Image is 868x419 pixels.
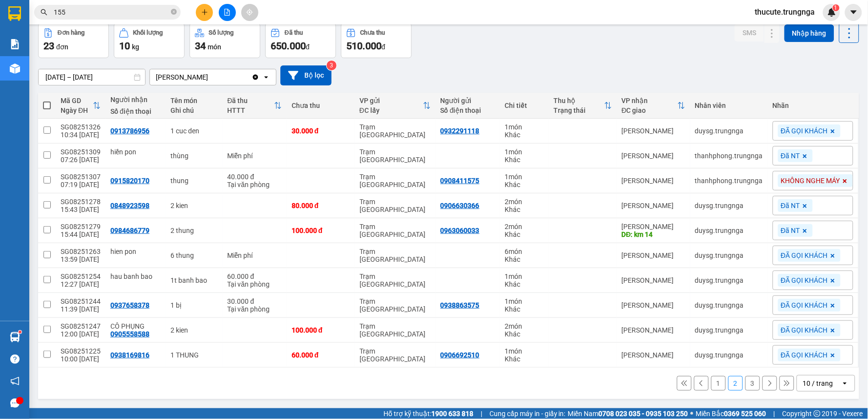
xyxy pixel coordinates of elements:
div: 15:43 [DATE] [61,206,101,213]
div: Trạm [GEOGRAPHIC_DATA] [360,148,431,164]
div: [PERSON_NAME] [622,127,685,135]
div: duysg.trungnga [695,202,763,209]
span: ĐÃ GỌI KHÁCH [781,301,828,310]
span: ĐÃ GỌI KHÁCH [781,276,828,285]
div: Khác [505,305,544,313]
span: 34 [195,40,206,52]
div: 6 thung [171,251,218,259]
span: Đã NT [781,201,800,210]
div: 2 món [505,322,544,330]
span: | [481,408,482,419]
div: 2 món [505,223,544,230]
span: ĐÃ GỌI KHÁCH [781,351,828,359]
img: warehouse-icon [10,332,20,342]
div: 07:19 [DATE] [61,181,101,189]
div: 2 kien [171,326,218,334]
div: CÔ PHỤNG [110,322,161,330]
div: Khối lượng [133,29,163,36]
div: 0932291118 [441,127,480,135]
div: Khác [505,131,544,139]
div: duysg.trungnga [695,351,763,359]
div: 13:59 [DATE] [61,255,101,263]
div: Tên món [171,97,218,105]
strong: 0369 525 060 [724,410,766,418]
div: Trạm [GEOGRAPHIC_DATA] [360,347,431,363]
th: Toggle SortBy [223,93,287,119]
div: Khác [505,156,544,164]
button: Chưa thu510.000đ [341,23,412,58]
img: solution-icon [10,39,20,49]
div: 10:34 [DATE] [61,131,101,139]
div: Khác [505,181,544,189]
div: 0937658378 [110,301,149,309]
div: [PERSON_NAME] [622,276,685,284]
div: Trạng thái [554,106,604,114]
button: 1 [711,376,726,391]
div: SG08251225 [61,347,101,355]
div: Nhãn [773,102,853,109]
div: 30.000 đ [228,297,282,305]
svg: open [262,73,270,81]
div: Khác [505,355,544,363]
div: 15:44 [DATE] [61,230,101,238]
span: kg [132,43,139,51]
div: hien pon [110,248,161,255]
img: warehouse-icon [10,63,20,74]
button: plus [196,4,213,21]
div: 0848923598 [110,202,149,209]
span: 10 [119,40,130,52]
div: DĐ: km 14 [622,230,685,238]
div: SG08251263 [61,248,101,255]
div: 0963060033 [441,227,480,234]
div: SG08251279 [61,223,101,230]
input: Select a date range. [39,69,145,85]
div: 0905558588 [110,330,149,338]
th: Toggle SortBy [549,93,617,119]
span: copyright [814,410,821,417]
div: [PERSON_NAME] [622,223,685,230]
div: 1t banh bao [171,276,218,284]
div: SG08251326 [61,123,101,131]
span: 1 [834,4,838,11]
span: đ [381,43,385,51]
div: 1 món [505,173,544,181]
div: thanhphong.trungnga [695,152,763,160]
button: Đơn hàng23đơn [38,23,109,58]
span: message [10,398,20,408]
div: Trạm [GEOGRAPHIC_DATA] [360,297,431,313]
div: Trạm [GEOGRAPHIC_DATA] [360,123,431,139]
div: [PERSON_NAME] [622,251,685,259]
div: Trạm [GEOGRAPHIC_DATA] [360,223,431,238]
svg: Clear value [252,73,259,81]
div: 1 bị [171,301,218,309]
div: Số điện thoại [110,107,161,115]
span: ĐÃ GỌI KHÁCH [781,251,828,260]
div: Khác [505,280,544,288]
div: thung [171,177,218,185]
div: 0938169816 [110,351,149,359]
div: [PERSON_NAME] [622,177,685,185]
input: Tìm tên, số ĐT hoặc mã đơn [54,7,169,18]
div: 11:39 [DATE] [61,305,101,313]
div: 60.000 đ [228,272,282,280]
div: hiền pon [110,148,161,156]
div: 1 món [505,123,544,131]
div: duysg.trungnga [695,301,763,309]
div: 1 cuc den [171,127,218,135]
strong: 1900 633 818 [431,410,473,418]
div: Trạm [GEOGRAPHIC_DATA] [360,173,431,189]
div: 0906692510 [441,351,480,359]
div: Người nhận [110,96,161,104]
div: 12:00 [DATE] [61,330,101,338]
button: Khối lượng10kg [114,23,185,58]
div: Người gửi [441,97,495,105]
div: Miễn phí [228,152,282,160]
div: thùng [171,152,218,160]
div: 100.000 đ [292,326,350,334]
button: SMS [735,24,764,42]
span: notification [10,377,20,386]
div: 60.000 đ [292,351,350,359]
span: 510.000 [346,40,381,52]
div: hau banh bao [110,272,161,280]
span: ĐÃ GỌI KHÁCH [781,326,828,335]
